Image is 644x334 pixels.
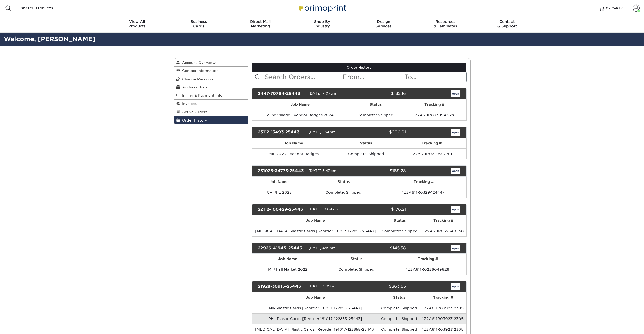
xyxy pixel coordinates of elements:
[415,19,476,24] span: Resources
[252,177,306,187] th: Job Name
[308,130,336,134] span: [DATE] 1:34pm
[306,177,381,187] th: Status
[415,16,476,33] a: Resources& Templates
[476,19,538,24] span: Contact
[252,110,348,120] td: Wine Village - Vendor Badges 2024
[180,118,207,122] span: Order History
[378,303,420,313] td: Complete: Shipped
[252,292,378,303] th: Job Name
[229,16,291,33] a: Direct MailMarketing
[355,129,410,136] div: $200.91
[252,148,335,159] td: MIP 2023 - Vendor Badges
[252,138,335,148] th: Job Name
[476,16,538,33] a: Contact& Support
[168,19,229,24] span: Business
[168,16,229,33] a: BusinessCards
[264,72,342,82] input: Search Orders...
[106,19,168,28] div: Products
[174,108,248,116] a: Active Orders
[180,69,219,73] span: Contact Information
[180,60,216,65] span: Account Overview
[355,90,410,97] div: $132.16
[308,169,336,173] span: [DATE] 3:47pm
[389,264,466,275] td: 1Z2A611R0226049628
[174,58,248,67] a: Account Overview
[168,19,229,28] div: Cards
[252,63,466,72] a: Order History
[254,283,308,290] div: 21928-30915-25443
[403,110,466,120] td: 1Z2A611R0330943526
[353,19,415,28] div: Services
[21,5,70,11] input: SEARCH PRODUCTS.....
[397,148,466,159] td: 1Z2A611R0229557761
[308,284,337,289] span: [DATE] 3:09pm
[420,215,466,226] th: Tracking #
[323,264,389,275] td: Complete: Shipped
[174,100,248,108] a: Invoices
[106,19,168,24] span: View All
[342,72,404,82] input: From...
[379,226,420,236] td: Complete: Shipped
[451,283,460,290] a: open
[415,19,476,28] div: & Templates
[180,77,215,81] span: Change Password
[308,207,338,211] span: [DATE] 10:04am
[353,16,415,33] a: DesignServices
[291,19,353,24] span: Shop By
[254,129,308,136] div: 23112-13493-25443
[355,245,410,252] div: $145.58
[397,138,466,148] th: Tracking #
[348,110,403,120] td: Complete: Shipped
[403,99,466,110] th: Tracking #
[381,177,466,187] th: Tracking #
[174,67,248,75] a: Contact Information
[379,215,420,226] th: Status
[308,91,336,95] span: [DATE] 7:07am
[378,313,420,324] td: Complete: Shipped
[297,3,348,13] img: Primoprint
[335,138,397,148] th: Status
[252,99,348,110] th: Job Name
[229,19,291,24] span: Direct Mail
[229,19,291,28] div: Marketing
[381,187,466,198] td: 1Z2A611R0329424447
[404,72,466,82] input: To...
[420,303,466,313] td: 1Z2A611R0392312305
[308,246,336,250] span: [DATE] 4:19pm
[254,206,308,213] div: 22112-100429-25443
[451,168,460,174] a: open
[420,226,466,236] td: 1Z2A611R0326416158
[621,6,624,10] span: 0
[606,6,620,10] span: MY CART
[252,264,323,275] td: MIP Fall Market 2022
[306,187,381,198] td: Complete: Shipped
[180,93,222,97] span: Billing & Payment Info
[451,206,460,213] a: open
[174,116,248,124] a: Order History
[348,99,403,110] th: Status
[252,254,323,264] th: Job Name
[252,303,378,313] td: MIP Plastic Cards [Reorder 191017-122855-25443]
[252,187,306,198] td: CV PHL 2023
[174,83,248,91] a: Address Book
[323,254,389,264] th: Status
[254,168,308,174] div: 231025-34773-25443
[355,206,410,213] div: $176.21
[451,129,460,136] a: open
[180,102,197,106] span: Invoices
[174,91,248,99] a: Billing & Payment Info
[355,168,410,174] div: $189.28
[355,283,410,290] div: $363.65
[254,245,308,252] div: 22926-41945-25443
[389,254,466,264] th: Tracking #
[180,85,207,89] span: Address Book
[476,19,538,28] div: & Support
[254,90,308,97] div: 2447-70764-25443
[180,110,207,114] span: Active Orders
[451,90,460,97] a: open
[174,75,248,83] a: Change Password
[353,19,415,24] span: Design
[335,148,397,159] td: Complete: Shipped
[420,292,466,303] th: Tracking #
[106,16,168,33] a: View AllProducts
